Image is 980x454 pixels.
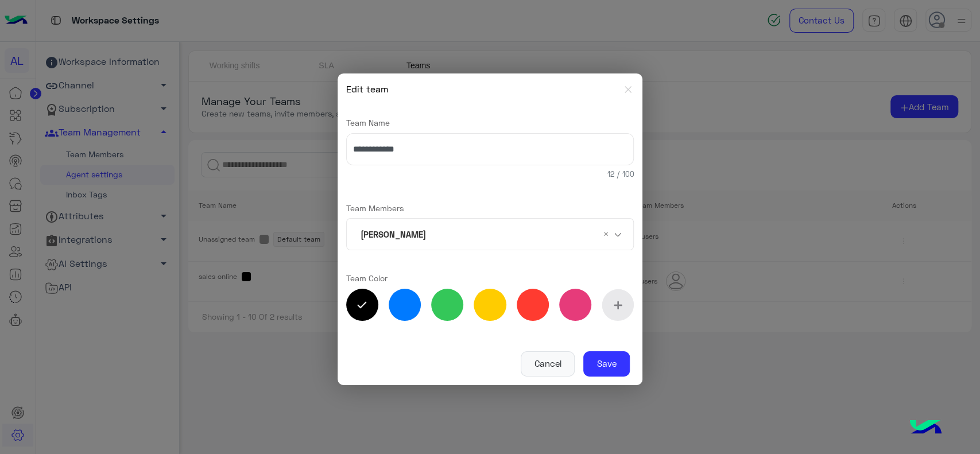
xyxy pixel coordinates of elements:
span: [PERSON_NAME] [358,227,429,242]
button: Save [583,351,630,377]
label: Team Members [346,203,634,214]
img: hulul-logo.png [905,408,946,448]
h5: Edit team [346,82,388,96]
span: Clear all [602,228,612,240]
label: Team Color [346,273,634,284]
label: Team Name [346,117,634,129]
small: 12 / 100 [607,169,634,180]
button: Cancel [521,351,575,377]
button: Close [622,82,634,96]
